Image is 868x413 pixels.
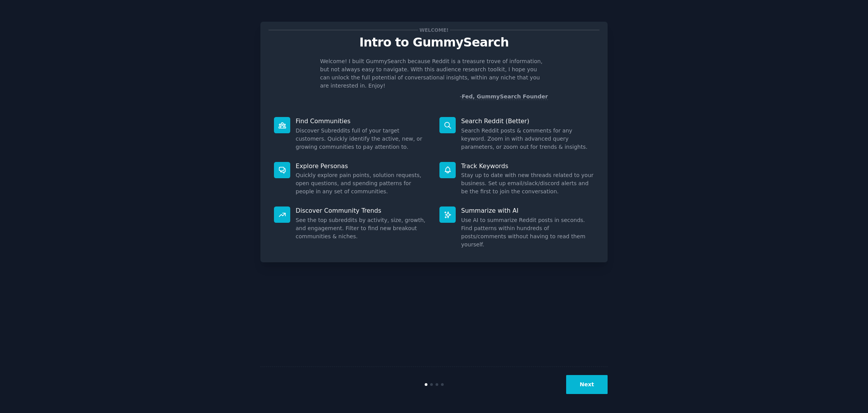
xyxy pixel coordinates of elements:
a: Fed, GummySearch Founder [462,93,548,100]
dd: Discover Subreddits full of your target customers. Quickly identify the active, new, or growing c... [296,127,429,151]
span: Welcome! [418,26,450,34]
dd: Search Reddit posts & comments for any keyword. Zoom in with advanced query parameters, or zoom o... [461,127,594,151]
dd: See the top subreddits by activity, size, growth, and engagement. Filter to find new breakout com... [296,216,429,241]
p: Summarize with AI [461,206,594,215]
div: - [460,93,548,101]
dd: Stay up to date with new threads related to your business. Set up email/slack/discord alerts and ... [461,171,594,196]
p: Intro to GummySearch [269,36,599,49]
p: Find Communities [296,117,429,125]
p: Search Reddit (Better) [461,117,594,125]
p: Discover Community Trends [296,206,429,215]
button: Next [566,375,608,394]
p: Track Keywords [461,162,594,170]
dd: Quickly explore pain points, solution requests, open questions, and spending patterns for people ... [296,171,429,196]
p: Explore Personas [296,162,429,170]
dd: Use AI to summarize Reddit posts in seconds. Find patterns within hundreds of posts/comments with... [461,216,594,249]
p: Welcome! I built GummySearch because Reddit is a treasure trove of information, but not always ea... [320,57,548,90]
